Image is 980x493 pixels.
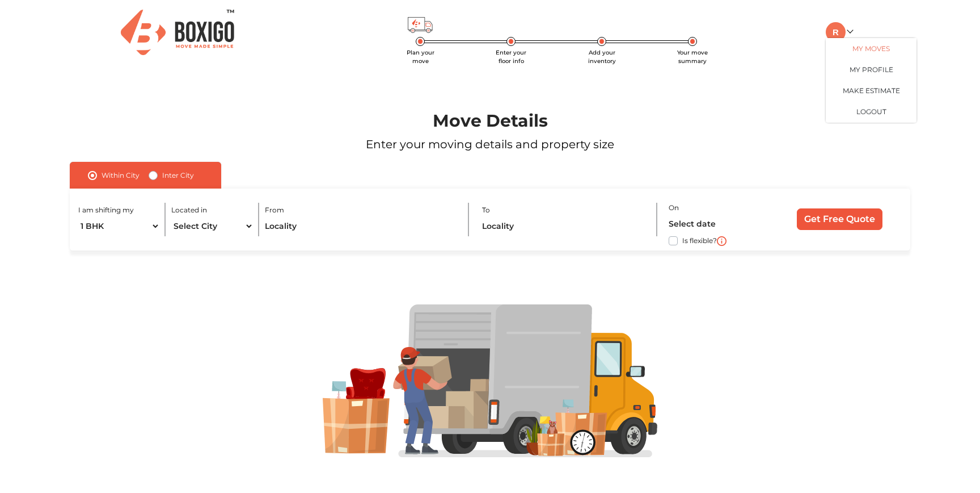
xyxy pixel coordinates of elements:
p: Enter your moving details and property size [39,136,941,153]
img: i [717,236,726,246]
label: Is flexible? [682,234,717,246]
h1: Move Details [39,111,941,131]
input: Locality [265,216,457,236]
label: Located in [171,205,207,215]
img: Boxigo [121,10,234,55]
input: Select date [669,214,766,234]
a: Make Estimate [826,81,916,102]
span: Enter your floor info [496,49,526,65]
button: LOGOUT [826,102,916,123]
label: Within City [102,169,140,182]
input: Locality [482,216,647,236]
label: From [265,205,284,215]
label: On [669,203,679,213]
label: I am shifting my [78,205,134,215]
input: Get Free Quote [797,208,882,230]
label: Inter City [162,169,194,182]
span: Plan your move [407,49,434,65]
span: Your move summary [677,49,708,65]
a: My Moves [826,38,916,59]
a: My Profile [826,59,916,80]
label: To [482,205,490,215]
span: Add your inventory [588,49,616,65]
